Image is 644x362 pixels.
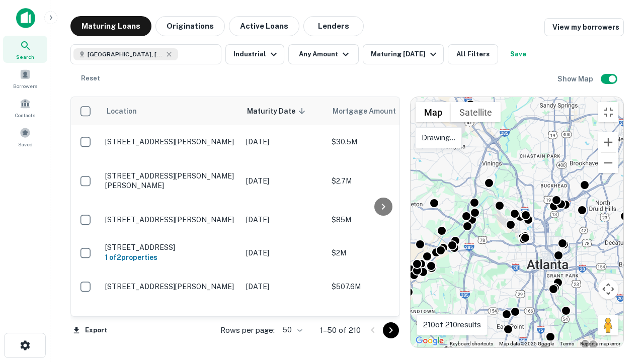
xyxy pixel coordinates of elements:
[288,44,359,64] button: Any Amount
[246,136,321,147] p: [DATE]
[3,36,47,63] a: Search
[499,341,554,346] span: Map data ©2025 Google
[16,53,34,61] span: Search
[246,281,321,292] p: [DATE]
[383,322,399,338] button: Go to next page
[332,175,432,187] p: $2.7M
[423,319,481,331] p: 210 of 210 results
[246,175,321,187] p: [DATE]
[422,132,455,144] p: Drawing...
[155,16,225,36] button: Originations
[371,48,439,60] div: Maturing [DATE]
[100,97,241,125] th: Location
[411,97,623,347] div: 0 0
[557,73,595,84] h6: Show Map
[598,132,618,152] button: Zoom in
[502,44,534,64] button: Save your search to get updates of matches that match your search criteria.
[598,279,618,299] button: Map camera controls
[450,340,493,347] button: Keyboard shortcuts
[70,16,151,36] button: Maturing Loans
[303,16,364,36] button: Lenders
[544,18,624,36] a: View my borrowers
[16,8,35,28] img: capitalize-icon.png
[3,123,47,150] a: Saved
[105,243,236,252] p: [STREET_ADDRESS]
[594,282,644,330] iframe: Chat Widget
[451,102,501,122] button: Show satellite imagery
[448,44,498,64] button: All Filters
[332,214,432,225] p: $85M
[279,323,304,337] div: 50
[15,111,35,119] span: Contacts
[3,65,47,92] a: Borrowers
[332,136,432,147] p: $30.5M
[70,323,110,338] button: Export
[320,324,361,336] p: 1–50 of 210
[3,94,47,121] a: Contacts
[105,215,236,224] p: [STREET_ADDRESS][PERSON_NAME]
[225,44,284,64] button: Industrial
[580,341,620,346] a: Report a map error
[333,105,409,117] span: Mortgage Amount
[105,282,236,291] p: [STREET_ADDRESS][PERSON_NAME]
[13,82,37,90] span: Borrowers
[332,247,432,258] p: $2M
[598,153,618,173] button: Zoom out
[229,16,299,36] button: Active Loans
[332,281,432,292] p: $507.6M
[105,252,236,263] h6: 1 of 2 properties
[560,341,574,346] a: Terms
[413,334,446,347] a: Open this area in Google Maps (opens a new window)
[105,171,236,190] p: [STREET_ADDRESS][PERSON_NAME][PERSON_NAME]
[106,105,137,117] span: Location
[220,324,275,336] p: Rows per page:
[413,334,446,347] img: Google
[247,105,308,117] span: Maturity Date
[105,137,236,146] p: [STREET_ADDRESS][PERSON_NAME]
[74,68,107,88] button: Reset
[246,247,321,258] p: [DATE]
[241,97,327,125] th: Maturity Date
[416,102,451,122] button: Show street map
[363,44,444,64] button: Maturing [DATE]
[246,214,321,225] p: [DATE]
[88,50,163,59] span: [GEOGRAPHIC_DATA], [GEOGRAPHIC_DATA], [GEOGRAPHIC_DATA]
[327,97,437,125] th: Mortgage Amount
[598,102,618,122] button: Toggle fullscreen view
[18,140,33,148] span: Saved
